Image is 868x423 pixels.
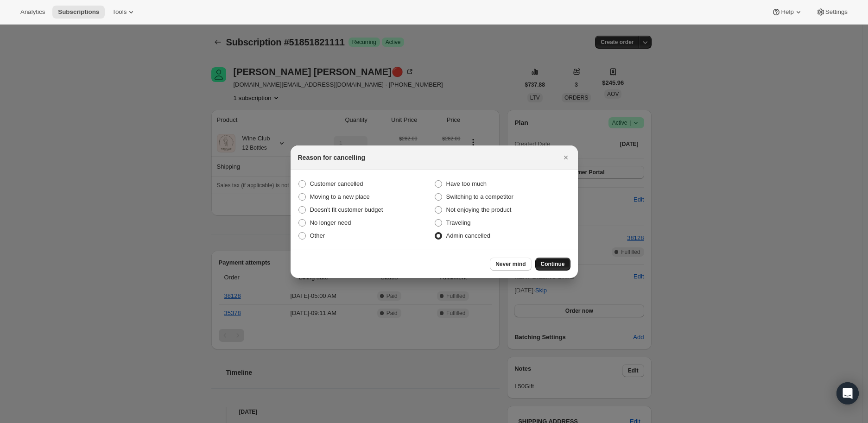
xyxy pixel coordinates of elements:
[490,258,531,271] button: Never mind
[559,151,572,164] button: Close
[836,382,859,404] div: Open Intercom Messenger
[495,260,526,268] span: Never mind
[446,180,487,187] span: Have too much
[811,6,853,19] button: Settings
[20,8,45,16] span: Analytics
[310,232,325,239] span: Other
[446,219,471,226] span: Traveling
[446,206,512,213] span: Not enjoying the product
[781,8,793,16] span: Help
[446,193,513,200] span: Switching to a competitor
[310,219,351,226] span: No longer need
[107,6,141,19] button: Tools
[825,8,848,16] span: Settings
[541,260,565,268] span: Continue
[15,6,51,19] button: Analytics
[535,258,570,271] button: Continue
[310,180,363,187] span: Customer cancelled
[298,153,365,162] h2: Reason for cancelling
[112,8,127,16] span: Tools
[446,232,490,239] span: Admin cancelled
[58,8,99,16] span: Subscriptions
[310,193,370,200] span: Moving to a new place
[310,206,383,213] span: Doesn't fit customer budget
[766,6,808,19] button: Help
[52,6,105,19] button: Subscriptions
